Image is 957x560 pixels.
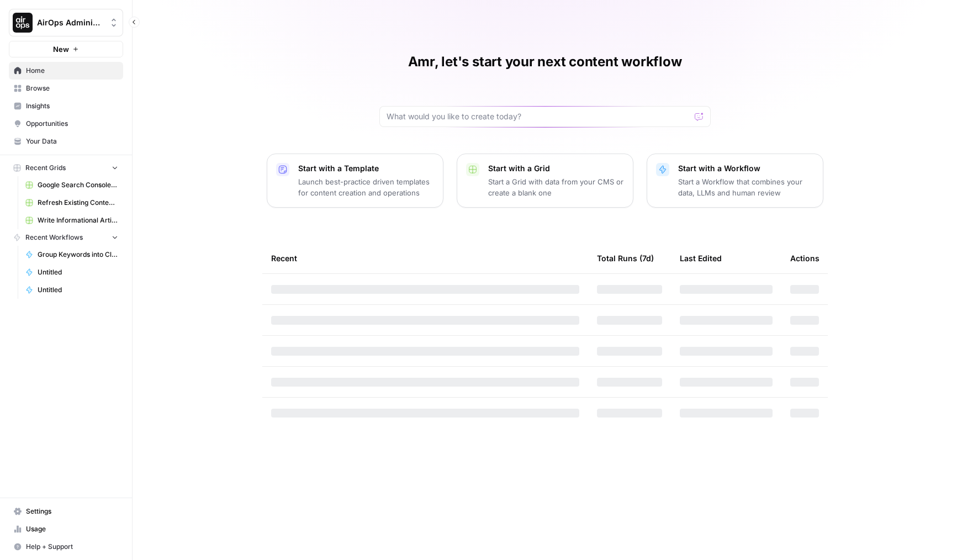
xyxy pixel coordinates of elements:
span: Usage [26,524,118,534]
div: Last Edited [680,243,722,273]
a: Insights [9,97,123,115]
a: Usage [9,520,123,538]
p: Start with a Workflow [678,163,814,174]
button: Recent Grids [9,160,123,176]
img: AirOps Administrative Logo [13,13,33,33]
a: Refresh Existing Content (3) [20,194,123,212]
button: Help + Support [9,538,123,556]
a: Home [9,62,123,80]
h1: Amr, let's start your next content workflow [408,53,682,71]
button: Recent Workflows [9,229,123,246]
input: What would you like to create today? [387,111,690,122]
span: Insights [26,101,118,111]
p: Start a Workflow that combines your data, LLMs and human review [678,176,814,198]
a: Opportunities [9,115,123,133]
span: Settings [26,506,118,516]
span: AirOps Administrative [37,17,104,28]
a: Untitled [20,263,123,281]
p: Launch best-practice driven templates for content creation and operations [298,176,434,198]
span: Home [26,66,118,76]
span: Recent Grids [25,163,66,173]
a: Google Search Console - [DOMAIN_NAME] [20,176,123,194]
a: Your Data [9,133,123,150]
a: Write Informational Article [20,212,123,229]
span: Untitled [38,267,118,277]
a: Untitled [20,281,123,299]
span: Google Search Console - [DOMAIN_NAME] [38,180,118,190]
span: Write Informational Article [38,215,118,225]
span: Group Keywords into Clusters [38,250,118,260]
span: New [53,44,69,55]
button: New [9,41,123,57]
button: Start with a WorkflowStart a Workflow that combines your data, LLMs and human review [647,154,823,208]
p: Start with a Grid [488,163,624,174]
span: Help + Support [26,542,118,552]
span: Recent Workflows [25,233,83,242]
div: Recent [271,243,579,273]
button: Start with a TemplateLaunch best-practice driven templates for content creation and operations [267,154,443,208]
span: Browse [26,83,118,93]
span: Your Data [26,136,118,146]
a: Browse [9,80,123,97]
button: Start with a GridStart a Grid with data from your CMS or create a blank one [457,154,633,208]
span: Untitled [38,285,118,295]
a: Settings [9,503,123,520]
span: Opportunities [26,119,118,129]
button: Workspace: AirOps Administrative [9,9,123,36]
div: Actions [790,243,819,273]
span: Refresh Existing Content (3) [38,198,118,208]
div: Total Runs (7d) [597,243,654,273]
p: Start a Grid with data from your CMS or create a blank one [488,176,624,198]
p: Start with a Template [298,163,434,174]
a: Group Keywords into Clusters [20,246,123,263]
